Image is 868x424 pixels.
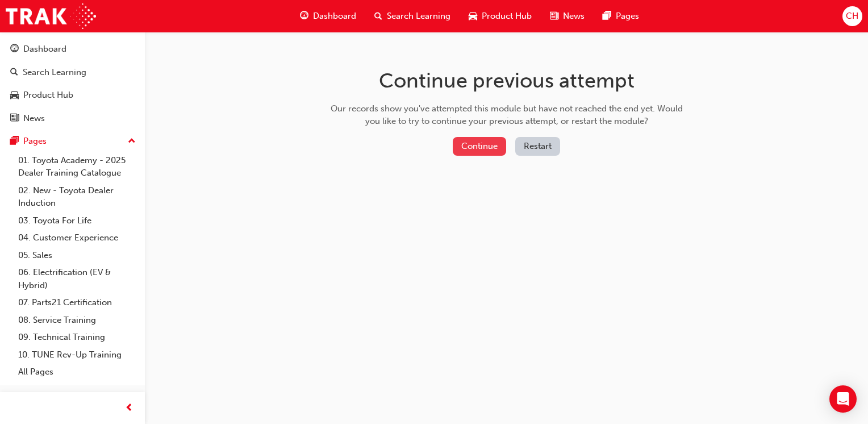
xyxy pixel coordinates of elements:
a: 02. New - Toyota Dealer Induction [14,182,140,212]
a: guage-iconDashboard [291,5,365,28]
span: guage-icon [10,44,19,55]
a: News [5,108,140,129]
span: news-icon [550,9,558,23]
a: 06. Electrification (EV & Hybrid) [14,264,140,294]
button: Pages [5,131,140,152]
h1: Continue previous attempt [327,68,687,93]
a: search-iconSearch Learning [365,5,460,28]
a: 03. Toyota For Life [14,212,140,230]
a: 10. TUNE Rev-Up Training [14,346,140,364]
span: car-icon [469,9,477,23]
div: Our records show you've attempted this module but have not reached the end yet. Would you like to... [327,102,687,128]
span: guage-icon [300,9,308,23]
span: Pages [616,10,639,23]
div: Open Intercom Messenger [829,385,857,413]
a: car-iconProduct Hub [460,5,541,28]
span: News [563,10,585,23]
button: DashboardSearch LearningProduct HubNews [5,36,140,131]
span: up-icon [128,134,136,149]
div: Product Hub [23,89,73,102]
a: 09. Technical Training [14,329,140,346]
span: Product Hub [482,10,532,23]
span: prev-icon [125,401,133,415]
a: 05. Sales [14,247,140,264]
button: Continue [453,137,506,156]
span: pages-icon [603,9,611,23]
span: Search Learning [387,10,450,23]
span: search-icon [10,68,18,78]
a: 08. Service Training [14,311,140,329]
a: Dashboard [5,39,140,60]
div: News [23,112,45,125]
button: CH [842,6,862,26]
a: 04. Customer Experience [14,229,140,247]
a: Product Hub [5,85,140,106]
div: Dashboard [23,43,66,56]
span: Dashboard [313,10,356,23]
a: All Pages [14,363,140,381]
a: 07. Parts21 Certification [14,294,140,311]
span: news-icon [10,114,19,124]
a: pages-iconPages [594,5,648,28]
button: Restart [515,137,560,156]
span: CH [846,10,858,23]
a: news-iconNews [541,5,594,28]
div: Search Learning [23,66,86,79]
img: Trak [6,3,96,29]
span: car-icon [10,90,19,101]
span: search-icon [374,9,382,23]
span: pages-icon [10,136,19,147]
a: Search Learning [5,62,140,83]
a: 01. Toyota Academy - 2025 Dealer Training Catalogue [14,152,140,182]
div: Pages [23,135,47,148]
